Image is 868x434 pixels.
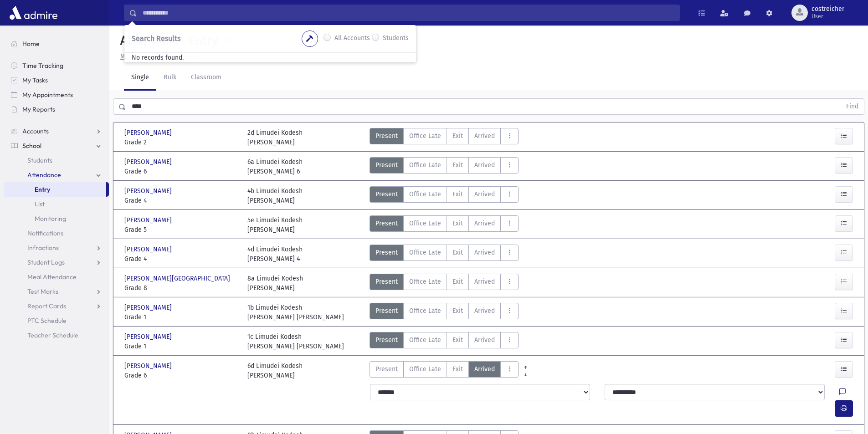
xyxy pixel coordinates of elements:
span: Teacher Schedule [27,331,78,339]
span: Office Late [409,277,441,286]
span: Office Late [409,131,441,141]
span: Office Late [409,160,441,170]
span: Office Late [409,189,441,199]
span: Test Marks [27,287,58,296]
span: Office Late [409,364,441,374]
span: Arrived [474,277,495,286]
u: Missing Attendance History [120,53,200,61]
span: Exit [452,248,463,257]
span: [PERSON_NAME] [124,303,174,312]
span: Arrived [474,189,495,199]
span: My Appointments [22,91,73,99]
a: Time Tracking [4,58,109,73]
span: Grade 6 [124,371,238,380]
span: Present [375,364,398,374]
span: Grade 1 [124,342,238,351]
a: Meal Attendance [4,270,109,284]
span: Arrived [474,306,495,316]
span: Present [375,306,398,316]
span: Grade 5 [124,225,238,235]
a: Infractions [4,240,109,255]
div: 6a Limudei Kodesh [PERSON_NAME] 6 [247,157,303,176]
span: Grade 1 [124,312,238,322]
span: Arrived [474,248,495,257]
div: AttTypes [370,186,519,205]
span: Present [375,160,398,170]
div: AttTypes [370,303,519,322]
div: AttTypes [370,245,519,264]
span: Student Logs [27,258,65,266]
span: Exit [452,277,463,286]
span: Attendance [27,171,61,179]
label: All Accounts [334,33,370,44]
a: School [4,138,109,153]
span: Present [375,277,398,286]
label: Students [383,33,409,44]
span: [PERSON_NAME] [124,215,174,225]
div: 5e Limudei Kodesh [PERSON_NAME] [247,215,303,235]
a: Home [4,36,109,51]
span: PTC Schedule [27,317,67,325]
span: Infractions [27,244,59,252]
a: Notifications [4,226,109,240]
span: [PERSON_NAME] [124,186,174,196]
div: 4d Limudei Kodesh [PERSON_NAME] 4 [247,245,303,264]
span: Exit [452,189,463,199]
div: 4b Limudei Kodesh [PERSON_NAME] [247,186,303,205]
span: Grade 4 [124,254,238,264]
button: Find [841,99,864,114]
span: Notifications [27,229,63,237]
img: AdmirePro [7,4,60,22]
span: Office Late [409,335,441,345]
div: AttTypes [370,157,519,176]
span: My Reports [22,105,55,113]
span: Exit [452,306,463,316]
span: Home [22,40,40,48]
span: Search Results [132,34,180,43]
div: AttTypes [370,274,519,293]
span: Arrived [474,131,495,141]
a: Report Cards [4,299,109,313]
span: No records found. [124,46,191,69]
span: Exit [452,364,463,374]
span: [PERSON_NAME] [124,361,174,371]
a: List [4,197,109,211]
div: 2d Limudei Kodesh [PERSON_NAME] [247,128,303,147]
a: Student Logs [4,255,109,270]
span: Grade 2 [124,138,238,147]
a: PTC Schedule [4,313,109,328]
span: Present [375,189,398,199]
h5: Attendance Entry [117,33,218,48]
span: Grade 6 [124,167,238,176]
span: Arrived [474,219,495,228]
div: AttTypes [370,361,519,380]
span: [PERSON_NAME] [124,128,174,138]
span: [PERSON_NAME] [124,245,174,254]
a: Missing Attendance History [117,53,200,61]
span: Office Late [409,306,441,316]
span: Report Cards [27,302,66,310]
a: Monitoring [4,211,109,226]
a: Test Marks [4,284,109,299]
a: Teacher Schedule [4,328,109,342]
span: Time Tracking [22,61,63,70]
span: Arrived [474,364,495,374]
span: Students [27,156,52,164]
a: Students [4,153,109,168]
span: Exit [452,335,463,345]
span: Present [375,219,398,228]
a: Entry [4,182,106,197]
input: Search [137,5,679,21]
div: AttTypes [370,128,519,147]
span: Grade 8 [124,283,238,293]
span: Grade 4 [124,196,238,205]
span: Present [375,335,398,345]
span: Arrived [474,335,495,345]
span: Present [375,248,398,257]
a: Classroom [184,65,229,91]
span: My Tasks [22,76,48,84]
a: Accounts [4,124,109,138]
a: Single [124,65,156,91]
span: Exit [452,160,463,170]
span: Exit [452,131,463,141]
